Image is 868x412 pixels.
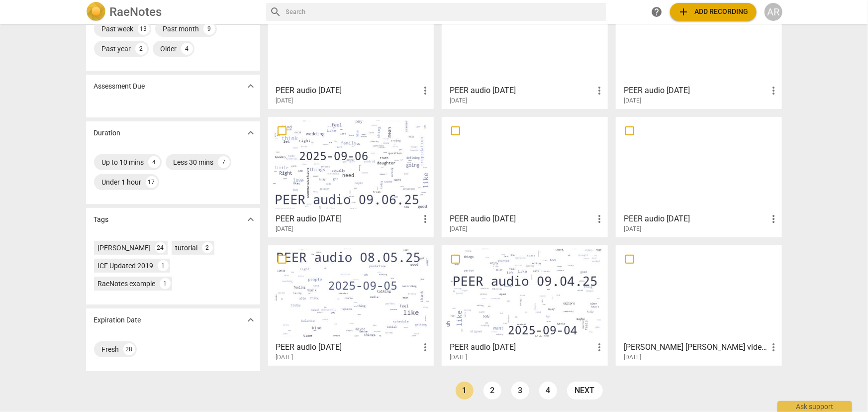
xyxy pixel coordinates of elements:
h3: PEER audio 09.04.25 [450,341,593,353]
h3: PEER audio 08.19.25 [276,85,420,97]
div: Less 30 mins [174,157,214,167]
div: Older [161,44,177,54]
span: expand_more [245,80,257,92]
a: Page 3 [511,382,529,400]
span: [DATE] [450,225,467,233]
h3: PEER audio 09.08.25 [624,85,768,97]
span: expand_more [245,314,257,326]
p: Duration [94,128,121,138]
span: more_vert [768,85,779,97]
div: RaeNotes example [98,279,156,289]
p: Tags [94,214,109,225]
span: [DATE] [450,353,467,362]
span: more_vert [593,85,605,97]
div: 2 [135,43,147,55]
div: 4 [181,43,193,55]
span: [DATE] [624,353,641,362]
div: 1 [158,260,169,271]
a: next [567,382,603,400]
span: help [651,6,663,18]
div: 17 [146,176,158,188]
a: PEER audio [DATE][DATE] [445,120,604,233]
span: more_vert [768,213,779,225]
div: Past year [102,44,131,54]
a: PEER audio [DATE][DATE] [272,249,431,361]
div: 1 [160,278,171,289]
div: Past week [102,24,134,34]
button: Show more [243,125,258,140]
h3: PEER audio 08.05.25 [276,341,420,353]
span: more_vert [419,85,431,97]
span: [DATE] [276,225,293,233]
p: Assessment Due [94,81,145,92]
span: search [270,6,282,18]
img: Logo [86,2,106,22]
div: 4 [148,156,160,168]
div: 13 [138,23,150,35]
p: Expiration Date [94,315,141,325]
h2: RaeNotes [110,5,162,19]
span: expand_more [245,213,257,225]
a: PEER audio [DATE][DATE] [619,120,778,233]
div: [PERSON_NAME] [98,243,151,253]
span: more_vert [419,341,431,353]
div: 7 [218,156,230,168]
span: expand_more [245,127,257,139]
a: PEER audio [DATE][DATE] [272,120,431,233]
h3: PEER audio 08.06.25 [624,213,768,225]
a: Help [648,3,666,21]
span: add [678,6,690,18]
div: Under 1 hour [102,177,142,187]
div: tutorial [176,243,198,253]
span: more_vert [593,213,605,225]
span: [DATE] [276,97,293,105]
span: [DATE] [276,353,293,362]
button: Show more [243,212,258,227]
div: Fresh [102,344,119,354]
div: 9 [203,23,215,35]
div: Up to 10 mins [102,157,144,167]
button: AR [765,3,782,21]
a: Page 4 [539,382,557,400]
a: Page 2 [483,382,501,400]
button: Upload [670,3,757,21]
div: 2 [202,242,213,253]
a: LogoRaeNotes [86,2,258,22]
h3: CURRY CARUSO video 09.04.25 [624,341,768,353]
div: 28 [123,343,135,355]
button: Show more [243,312,258,327]
div: Ask support [777,401,852,412]
h3: PEER audio 08.28.25 [450,213,593,225]
span: [DATE] [624,97,641,105]
span: more_vert [593,341,605,353]
h3: PEER audio 08.18.25 [450,85,593,97]
span: Add recording [678,6,749,18]
h3: PEER audio 09.06.25 [276,213,420,225]
span: [DATE] [624,225,641,233]
a: Page 1 is your current page [456,382,474,400]
a: [PERSON_NAME] [PERSON_NAME] video [DATE][DATE] [619,249,778,361]
button: Show more [243,79,258,94]
span: more_vert [419,213,431,225]
div: 24 [155,242,166,253]
div: ICF Updated 2019 [98,261,154,271]
span: more_vert [768,341,779,353]
div: Past month [163,24,199,34]
input: Search [286,4,602,20]
a: PEER audio [DATE][DATE] [445,249,604,361]
span: [DATE] [450,97,467,105]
